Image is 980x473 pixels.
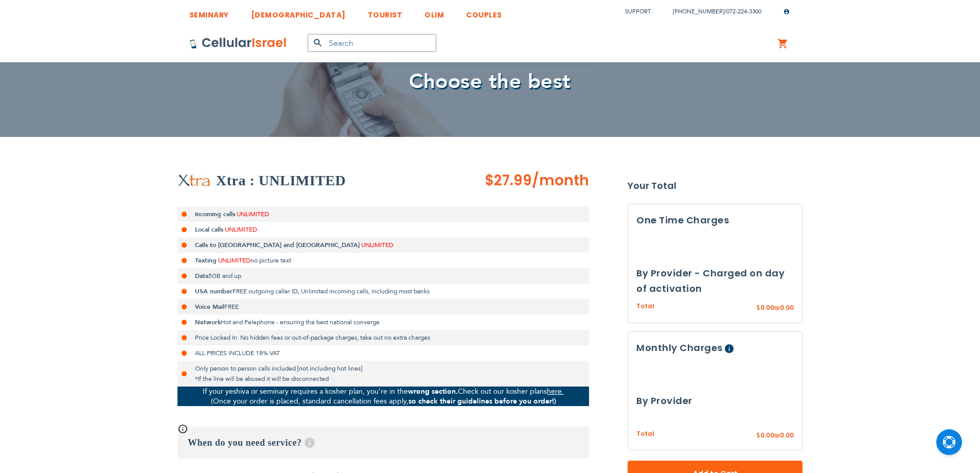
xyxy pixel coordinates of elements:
[251,256,291,265] span: no picture text
[424,3,444,22] a: OLIM
[189,3,229,22] a: SEMINARY
[774,304,780,313] span: ₪
[177,361,589,387] li: Only person to person calls included [not including hot lines] *If the line will be abused it wil...
[466,3,502,22] a: COUPLES
[195,303,224,311] strong: Voice Mail
[233,287,430,295] span: FREE outgoing caller ID, Unlimited incoming calls, including most banks
[195,241,360,249] strong: Calls to [GEOGRAPHIC_DATA] and [GEOGRAPHIC_DATA]
[756,304,760,313] span: $
[177,330,589,345] li: Price Locked In: No hidden fees or out-of-package charges, take out no extra charges
[636,213,794,228] h3: One Time Charges
[216,170,346,191] h2: Xtra : UNLIMITED
[408,387,458,396] strong: wrong section.
[177,345,589,361] li: ALL PRICES INCLUDE 18% VAT
[636,341,723,354] span: Monthly Charges
[780,431,794,440] span: 0.00
[756,431,760,441] span: $
[177,174,211,187] img: Xtra UNLIMITED
[760,431,774,440] span: 0.00
[308,34,436,52] input: Search
[774,431,780,441] span: ₪
[673,8,724,15] a: [PHONE_NUMBER]
[726,8,761,15] a: 072-224-3300
[189,37,287,49] img: Cellular Israel Logo
[237,210,269,218] span: UNLIMITED
[195,318,221,326] strong: Network
[225,225,257,234] span: UNLIMITED
[636,266,794,296] h3: By Provider - Charged on day of activation
[221,318,380,326] span: Hot and Pelephone - ensuring the best national converge
[725,344,734,353] span: Help
[409,67,571,96] span: Choose the best
[218,256,251,265] span: UNLIMITED
[760,303,774,312] span: 0.00
[195,225,223,234] strong: Local calls
[177,268,589,284] li: 5GB and up
[195,210,235,218] strong: Incoming calls
[485,170,532,190] span: $27.99
[251,3,346,22] a: [DEMOGRAPHIC_DATA]
[780,303,794,312] span: 0.00
[195,287,233,295] strong: USA number
[305,437,315,448] span: Help
[636,429,654,439] span: Total
[628,178,803,194] strong: Your Total
[408,396,556,406] strong: so check their guidelines before you order!)
[532,170,589,191] span: /month
[195,256,217,265] strong: Texting
[547,387,564,396] a: here.
[361,241,394,249] span: UNLIMITED
[195,272,208,280] strong: Data
[368,3,403,22] a: TOURIST
[177,387,589,406] p: If your yeshiva or seminary requires a kosher plan, you’re in the Check out our kosher plans (Onc...
[177,427,589,459] h3: When do you need service?
[625,8,651,15] a: Support
[636,302,654,311] span: Total
[224,303,239,311] span: FREE
[636,393,794,409] h3: By Provider
[663,4,761,19] li: /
